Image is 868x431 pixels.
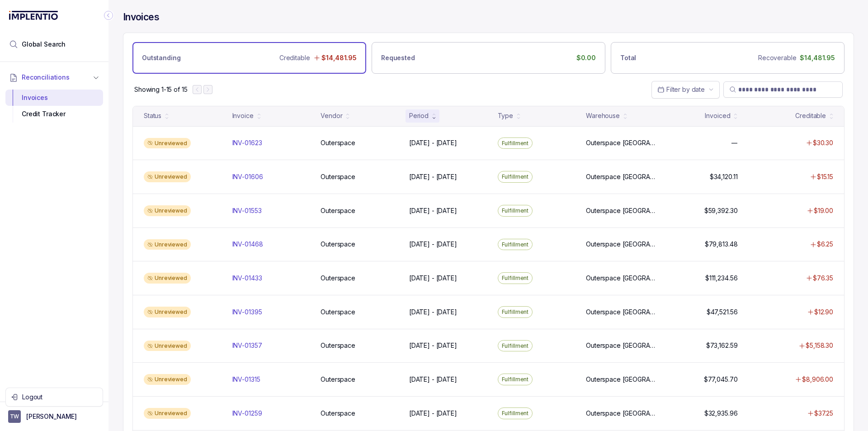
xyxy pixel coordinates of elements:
p: [DATE] - [DATE] [409,308,457,317]
p: Showing 1-15 of 15 [134,85,187,94]
p: Outerspace [321,172,355,181]
p: $47,521.56 [707,308,738,317]
p: $19.00 [814,206,833,215]
div: Reconciliations [5,88,103,124]
p: Outerspace [321,206,355,215]
p: Outerspace [GEOGRAPHIC_DATA] [586,138,656,147]
div: Unreviewed [144,239,191,250]
p: $14,481.95 [800,53,835,62]
p: [DATE] - [DATE] [409,240,457,249]
p: Outerspace [321,274,355,283]
p: $111,234.56 [705,274,737,283]
span: Reconciliations [22,73,70,82]
p: $12.90 [814,308,833,317]
p: [DATE] - [DATE] [409,341,457,350]
p: Requested [381,53,415,62]
p: [DATE] - [DATE] [409,274,457,283]
p: [DATE] - [DATE] [409,172,457,181]
button: User initials[PERSON_NAME] [8,410,100,423]
p: Logout [22,393,97,402]
p: INV-01468 [232,240,263,249]
div: Remaining page entries [134,85,187,94]
div: Invoice [232,111,254,120]
div: Type [498,111,513,120]
p: Creditable [279,53,310,62]
p: Total [620,53,636,62]
div: Unreviewed [144,307,191,317]
p: Outerspace [GEOGRAPHIC_DATA] [586,308,656,317]
div: Status [144,111,161,120]
button: Date Range Picker [651,81,720,98]
p: Outerspace [GEOGRAPHIC_DATA] [586,206,656,215]
p: Outerspace [321,240,355,249]
p: INV-01553 [232,206,262,215]
p: Outerspace [GEOGRAPHIC_DATA] [586,375,656,384]
p: $5,158.30 [806,341,833,350]
p: $37.25 [814,409,833,418]
p: Outerspace [321,341,355,350]
p: $32,935.96 [704,409,738,418]
p: Fulfillment [502,409,529,418]
div: Invoices [13,90,96,106]
p: Outstanding [142,53,180,62]
span: User initials [8,410,21,423]
p: $30.30 [813,138,833,147]
div: Unreviewed [144,408,191,419]
div: Unreviewed [144,171,191,182]
h4: Invoices [123,11,159,24]
div: Credit Tracker [13,106,96,122]
p: [DATE] - [DATE] [409,375,457,384]
p: $59,392.30 [704,206,738,215]
p: Fulfillment [502,274,529,283]
p: Fulfillment [502,206,529,215]
p: Fulfillment [502,341,529,350]
p: INV-01433 [232,274,262,283]
p: $77,045.70 [704,375,738,384]
div: Unreviewed [144,138,191,149]
p: INV-01259 [232,409,262,418]
p: Outerspace [GEOGRAPHIC_DATA] [586,240,656,249]
button: Reconciliations [5,67,103,87]
p: [DATE] - [DATE] [409,206,457,215]
p: $34,120.11 [710,172,738,181]
p: — [731,138,738,147]
p: Outerspace [GEOGRAPHIC_DATA] [586,409,656,418]
p: $8,906.00 [802,375,833,384]
p: [DATE] - [DATE] [409,138,457,147]
div: Unreviewed [144,374,191,385]
div: Invoiced [705,111,730,120]
p: INV-01623 [232,138,262,147]
div: Warehouse [586,111,620,120]
p: INV-01606 [232,172,263,181]
p: $79,813.48 [705,240,738,249]
p: $15.15 [817,172,833,181]
p: INV-01357 [232,341,262,350]
p: Outerspace [321,308,355,317]
p: $6.25 [817,240,833,249]
p: $73,162.59 [706,341,738,350]
span: Global Search [22,40,66,49]
p: $0.00 [576,53,596,62]
search: Date Range Picker [657,85,705,94]
div: Vendor [321,111,342,120]
p: Outerspace [321,409,355,418]
p: Recoverable [758,53,796,62]
div: Period [409,111,429,120]
div: Unreviewed [144,341,191,351]
p: INV-01395 [232,308,262,317]
p: $76.35 [813,274,833,283]
p: $14,481.95 [321,53,357,62]
div: Unreviewed [144,205,191,216]
div: Unreviewed [144,273,191,284]
p: Outerspace [321,375,355,384]
div: Collapse Icon [103,10,114,21]
p: [PERSON_NAME] [26,412,77,421]
p: Fulfillment [502,375,529,384]
p: Outerspace [321,138,355,147]
p: Outerspace [GEOGRAPHIC_DATA] [586,341,656,350]
p: [DATE] - [DATE] [409,409,457,418]
p: Outerspace [GEOGRAPHIC_DATA] [586,274,656,283]
p: Fulfillment [502,308,529,317]
p: Fulfillment [502,240,529,249]
span: Filter by date [666,85,705,93]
